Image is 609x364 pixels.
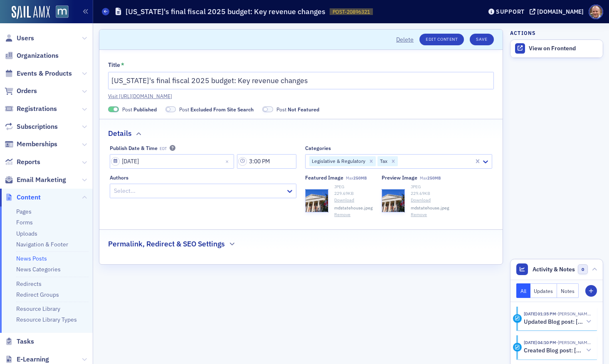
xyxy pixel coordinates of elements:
[556,311,591,317] span: Bill Sheridan
[510,40,603,57] a: View on Frontend
[16,219,33,226] a: Forms
[470,34,493,45] button: Save
[411,212,427,218] button: Remove
[126,7,325,17] h1: [US_STATE]'s final fiscal 2025 budget: Key revenue changes
[179,106,254,113] span: Post
[5,157,40,167] a: Reports
[529,45,599,52] div: View on Frontend
[122,106,157,113] span: Post
[5,34,34,43] a: Users
[353,175,367,181] span: 250MB
[16,305,60,312] a: Resource Library
[334,212,350,218] button: Remove
[16,291,59,298] a: Redirect Groups
[411,205,449,212] span: mdstatehouse.jpeg
[121,61,124,69] abbr: This field is required
[17,193,41,202] span: Content
[496,8,525,15] div: Support
[396,35,414,44] button: Delete
[108,92,494,100] a: Visit [URL][DOMAIN_NAME]
[17,157,40,167] span: Reports
[165,106,176,113] span: Excluded From Site Search
[333,8,370,15] span: POST-20896321
[533,265,575,274] span: Activity & Notes
[524,346,591,355] button: Created Blog post: [US_STATE]'s final fiscal 2025 budget: Key revenue changes
[133,106,157,113] span: Published
[346,175,367,181] span: Max
[524,311,556,317] time: 4/12/2025 01:35 PM
[110,154,234,169] input: MM/DD/YYYY
[160,146,167,151] span: EDT
[382,175,417,181] div: Preview image
[377,156,389,166] div: Tax
[524,318,583,326] h5: Updated Blog post: [US_STATE]'s final fiscal 2025 budget: Key revenue changes
[557,283,579,298] button: Notes
[389,156,398,166] div: Remove Tax
[16,280,42,288] a: Redirects
[17,51,59,60] span: Organizations
[367,156,376,166] div: Remove Legislative & Regulatory
[305,145,331,151] div: Categories
[334,205,373,212] span: mdstatehouse.jpeg
[309,156,367,166] div: Legislative & Regulatory
[108,61,120,69] div: Title
[17,122,58,131] span: Subscriptions
[516,283,530,298] button: All
[5,69,72,78] a: Events & Products
[524,347,583,354] h5: Created Blog post: [US_STATE]'s final fiscal 2025 budget: Key revenue changes
[17,69,72,78] span: Events & Products
[537,8,584,15] div: [DOMAIN_NAME]
[16,255,47,262] a: News Posts
[5,175,66,184] a: Email Marketing
[513,343,522,352] div: Activity
[50,5,69,20] a: View Homepage
[190,106,254,113] span: Excluded From Site Search
[108,239,225,249] h2: Permalink, Redirect & SEO Settings
[16,208,32,215] a: Pages
[589,5,603,19] span: Profile
[305,175,343,181] div: Featured Image
[5,355,49,364] a: E-Learning
[524,317,591,326] button: Updated Blog post: [US_STATE]'s final fiscal 2025 budget: Key revenue changes
[108,106,119,113] span: Published
[334,197,373,204] a: Download
[5,122,58,131] a: Subscriptions
[334,184,373,190] div: JPEG
[12,6,50,19] img: SailAMX
[17,104,57,113] span: Registrations
[530,9,587,15] button: [DOMAIN_NAME]
[5,337,34,346] a: Tasks
[223,154,234,169] button: Close
[276,106,319,113] span: Post
[56,5,69,18] img: SailAMX
[110,145,158,151] div: Publish Date & Time
[334,190,373,197] div: 229.69 KB
[5,140,57,149] a: Memberships
[411,190,449,197] div: 229.69 KB
[288,106,319,113] span: Not Featured
[17,140,57,149] span: Memberships
[16,241,68,248] a: Navigation & Footer
[16,316,77,323] a: Resource Library Types
[530,283,557,298] button: Updates
[17,86,37,96] span: Orders
[419,34,464,45] a: Edit Content
[262,106,273,113] span: Not Featured
[237,154,297,169] input: 00:00 AM
[578,264,588,275] span: 0
[556,339,591,345] span: Bill Sheridan
[5,51,59,60] a: Organizations
[16,266,61,273] a: News Categories
[17,355,49,364] span: E-Learning
[5,193,41,202] a: Content
[420,175,441,181] span: Max
[17,337,34,346] span: Tasks
[16,230,37,237] a: Uploads
[5,86,37,96] a: Orders
[17,175,66,184] span: Email Marketing
[411,184,449,190] div: JPEG
[513,314,522,323] div: Activity
[427,175,441,181] span: 250MB
[524,339,556,345] time: 4/11/2025 04:10 PM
